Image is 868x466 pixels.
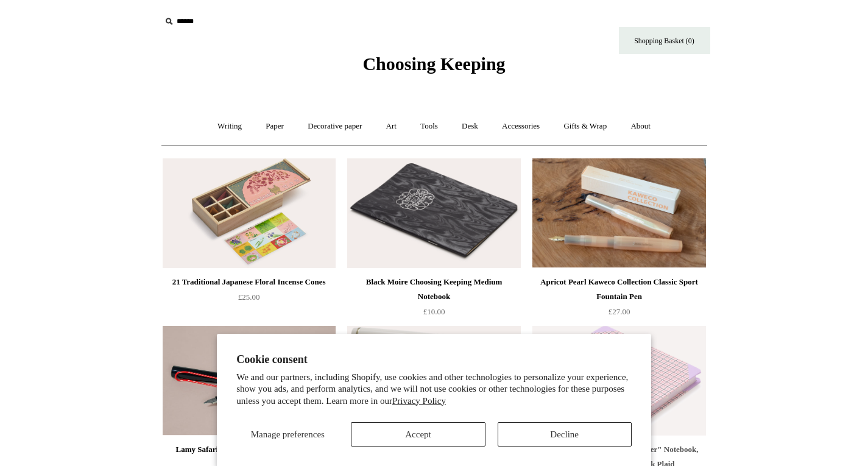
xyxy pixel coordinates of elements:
[350,275,517,304] div: Black Moire Choosing Keeping Medium Notebook
[238,292,260,302] span: £25.00
[532,158,705,268] img: Apricot Pearl Kaweco Collection Classic Sport Fountain Pen
[532,275,705,325] a: Apricot Pearl Kaweco Collection Classic Sport Fountain Pen £27.00
[423,307,445,316] span: £10.00
[163,326,336,436] a: Lamy Safari Joy Calligraphy Fountain Pen Lamy Safari Joy Calligraphy Fountain Pen
[236,353,632,366] h2: Cookie consent
[206,110,253,143] a: Writing
[163,326,336,436] img: Lamy Safari Joy Calligraphy Fountain Pen
[619,110,662,143] a: About
[619,27,710,54] a: Shopping Basket (0)
[362,63,505,72] a: Choosing Keeping
[491,110,551,143] a: Accessories
[251,429,325,439] span: Manage preferences
[409,110,449,143] a: Tools
[375,110,408,143] a: Art
[163,158,336,268] a: 21 Traditional Japanese Floral Incense Cones 21 Traditional Japanese Floral Incense Cones
[236,372,632,408] p: We and our partners, including Shopify, use cookies and other technologies to personalize your ex...
[347,158,520,268] img: Black Moire Choosing Keeping Medium Notebook
[392,396,446,406] a: Privacy Policy
[535,275,702,304] div: Apricot Pearl Kaweco Collection Classic Sport Fountain Pen
[163,275,336,325] a: 21 Traditional Japanese Floral Incense Cones £25.00
[297,110,373,143] a: Decorative paper
[498,422,632,447] button: Decline
[351,422,485,447] button: Accept
[166,442,333,457] div: Lamy Safari Joy Calligraphy Fountain Pen
[347,326,520,436] img: Pistache Marbled Sailor Pro Gear Mini Slim Fountain Pen
[552,110,618,143] a: Gifts & Wrap
[236,422,339,447] button: Manage preferences
[347,275,520,325] a: Black Moire Choosing Keeping Medium Notebook £10.00
[532,326,705,436] img: Extra-Thick "Composition Ledger" Notebook, Chiyogami Notebook, Pink Plaid
[609,307,630,316] span: £27.00
[255,110,295,143] a: Paper
[362,54,505,74] span: Choosing Keeping
[163,158,336,268] img: 21 Traditional Japanese Floral Incense Cones
[532,326,705,436] a: Extra-Thick "Composition Ledger" Notebook, Chiyogami Notebook, Pink Plaid Extra-Thick "Compositio...
[347,326,520,436] a: Pistache Marbled Sailor Pro Gear Mini Slim Fountain Pen Pistache Marbled Sailor Pro Gear Mini Sli...
[347,158,520,268] a: Black Moire Choosing Keeping Medium Notebook Black Moire Choosing Keeping Medium Notebook
[166,275,333,289] div: 21 Traditional Japanese Floral Incense Cones
[532,158,705,268] a: Apricot Pearl Kaweco Collection Classic Sport Fountain Pen Apricot Pearl Kaweco Collection Classi...
[451,110,489,143] a: Desk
